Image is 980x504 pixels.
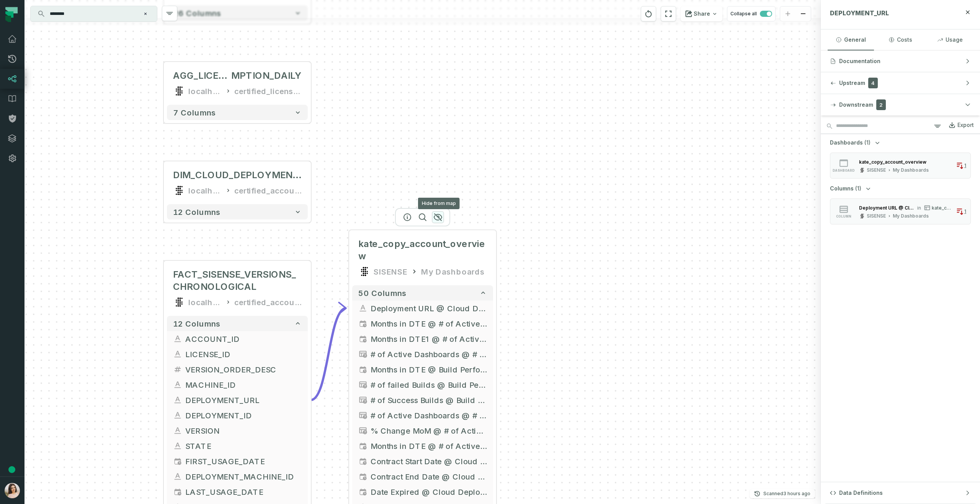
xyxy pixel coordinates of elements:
span: Months in DTE @ # of Active Dashboards Last Month [371,440,487,452]
span: Upstream [839,79,865,87]
button: # of Active Dashboards @ # of Active Dashboards over Time [352,346,493,362]
span: type unknown [358,350,367,359]
span: timestamp [358,472,367,481]
div: SISENSE [374,265,407,278]
div: localhost [188,85,222,97]
button: columnDeployment URL @ Cloud Deployment Info - if existsinkate_copy_account_overviewSISENSEMy Das... [830,198,971,224]
div: SISENSE [867,213,886,219]
button: Months in DTE @ Build Performance [352,362,493,377]
span: string [173,334,182,343]
button: Dashboards(1) [830,139,881,146]
span: Columns [830,185,854,192]
span: Deployment URL @ Cloud Deployment Info - if exists [371,302,487,314]
div: Tooltip anchor [8,466,15,473]
span: date [173,457,182,466]
span: timestamp [358,487,367,496]
button: LICENSE_ID [167,346,308,362]
span: FACT_SISENSE_VERSIONS_CHRONOLOGICAL [173,268,302,293]
span: # of Active Dashboards @ # of Active Dashboards over Time [371,348,487,360]
div: certified_account_overview [234,296,302,308]
span: VERSION [185,425,302,436]
span: Data Definitions [839,489,883,497]
span: dashboard [833,169,855,172]
span: string [358,304,367,313]
button: VERSION [167,423,308,438]
button: Deployment URL @ Cloud Deployment Info - if exists [352,301,493,316]
span: 12 columns [173,319,220,328]
button: LAST_USAGE_DATE [167,484,308,499]
button: Columns(1) [830,185,872,192]
span: string [173,411,182,420]
div: Export [957,122,974,128]
span: LAST_USAGE_DATE [185,486,302,497]
div: Deployment URL @ Cloud Deployment Info - if exists [859,205,914,211]
div: My Dashboards [421,265,485,278]
span: kate_copy_account_overview [358,238,487,262]
span: VERSION_ORDER_DESC [185,364,302,375]
button: Documentation [821,50,980,72]
span: 50 columns [358,288,407,298]
span: timestamp [358,457,367,466]
button: STATE [167,438,308,454]
button: # of Success Builds @ Build Performance [352,392,493,408]
button: Share [681,6,722,21]
span: Documentation [839,57,880,65]
button: Contract Start Date @ Cloud Deployment Info - if exists [352,454,493,469]
span: MACHINE_ID [185,379,302,390]
div: SISENSE [867,167,886,173]
span: string [173,350,182,359]
button: Months in DTE @ # of Active Dashboards over Time [352,316,493,331]
button: Clear search query [142,10,149,18]
span: string [173,472,182,481]
button: zoom out [795,7,811,21]
span: Downstream [839,101,873,109]
span: # of failed Builds @ Build Performance [371,379,487,390]
button: Scanned[DATE] 16:02:14 [750,489,815,498]
div: localhost [188,296,222,308]
span: 1 [964,163,966,169]
button: Months in DTE1 @ # of Active Dashboards over Time [352,331,493,346]
span: kate_copy_account_overview [932,205,953,211]
button: DEPLOYMENT_URL [167,392,308,408]
button: Date Expired @ Cloud Deployment Info - if exists [352,484,493,499]
button: % Change MoM @ # of Active Dashboards Last Month [352,423,493,438]
span: column [836,215,851,218]
span: integer [173,365,182,374]
relative-time: Aug 15, 2025, 4:02 PM GMT+3 [783,491,810,496]
span: 4 [868,78,878,88]
span: Months in DTE @ # of Active Dashboards over Time [371,318,487,329]
button: MACHINE_ID [167,377,308,392]
span: (1) [864,139,871,146]
span: FIRST_USAGE_DATE [185,455,302,467]
span: 12 columns [173,207,220,216]
span: type unknown [358,380,367,389]
button: # of Active Dashboards @ # of Active Dashboards Last Month [352,408,493,423]
button: ACCOUNT_ID [167,331,308,346]
div: kate_copy_account_overview [859,159,926,165]
button: VERSION_ORDER_DESC [167,362,308,377]
div: certified_account_overview [234,184,302,197]
button: General [828,29,874,50]
span: DEPLOYMENT_MACHINE_ID [185,471,302,482]
button: Downstream2 [821,94,980,115]
button: Upstream4 [821,72,980,94]
button: dashboardSISENSEMy Dashboards1 [830,153,971,179]
span: DEPLOYMENT_ID [185,410,302,421]
button: DEPLOYMENT_ID [167,408,308,423]
button: Usage [927,29,973,50]
div: My Dashboards [893,167,929,173]
span: string [173,380,182,389]
span: DEPLOYMENT_URL [830,9,889,17]
span: Contract End Date @ Cloud Deployment Info - if exists [371,471,487,482]
span: type unknown [358,411,367,420]
span: Months in DTE @ Build Performance [371,364,487,375]
span: 1 [964,208,966,215]
span: timestamp [358,334,367,343]
button: # of failed Builds @ Build Performance [352,377,493,392]
span: (1) [855,185,861,192]
span: in [917,205,921,211]
div: DIM_CLOUD_DEPLOYMENTS [173,169,302,181]
span: timestamp [358,319,367,328]
div: certified_license_utilization [234,85,302,97]
span: string [173,426,182,435]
